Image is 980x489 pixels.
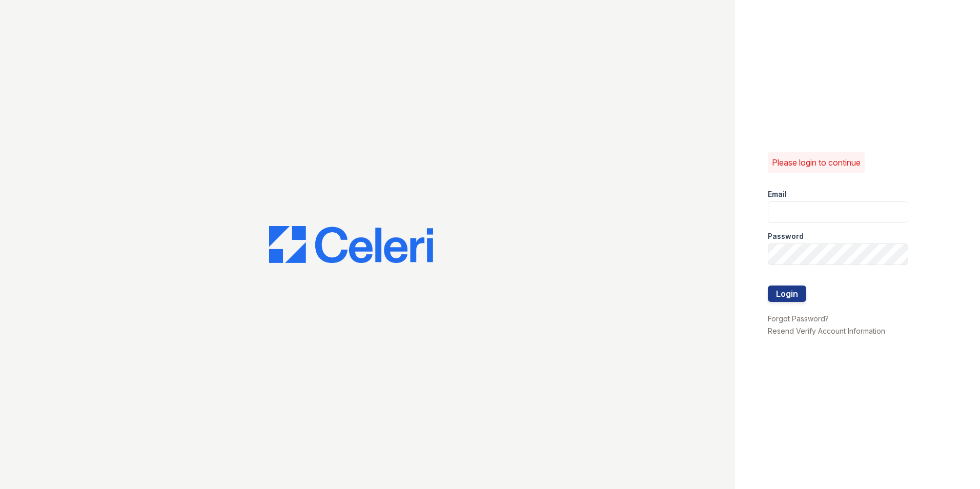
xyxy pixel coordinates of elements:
button: Login [768,286,806,302]
img: CE_Logo_Blue-a8612792a0a2168367f1c8372b55b34899dd931a85d93a1a3d3e32e68fde9ad4.png [269,226,433,263]
p: Please login to continue [772,156,861,169]
a: Forgot Password? [768,314,829,323]
label: Email [768,189,787,199]
a: Resend Verify Account Information [768,327,885,335]
label: Password [768,231,804,241]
